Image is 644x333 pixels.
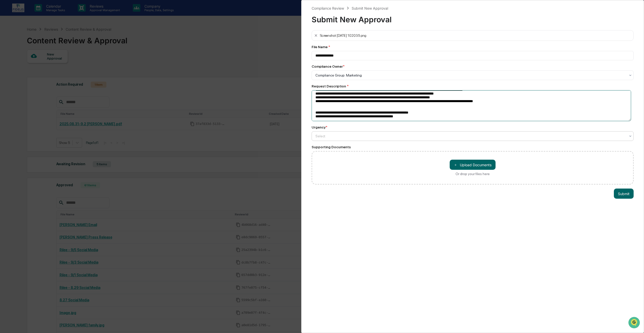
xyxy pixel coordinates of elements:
[37,64,41,68] div: 🗄️
[5,11,92,19] p: How can we help?
[86,40,92,46] button: Start new chat
[10,64,33,69] span: Preclearance
[312,11,634,24] div: Submit New Approval
[320,33,366,38] div: Screenshot [DATE] 102035.png
[5,39,14,48] img: 1746055101610-c473b297-6a78-478c-a979-82029cc54cd1
[36,86,61,90] a: Powered byPylon
[614,189,634,199] button: Submit
[3,71,34,81] a: 🔎Data Lookup
[3,62,35,71] a: 🖐️Preclearance
[312,6,344,10] div: Compliance Review
[450,160,496,170] button: Or drop your files here
[352,6,388,10] div: Submit New Approval
[17,44,64,48] div: We're available if you need us!
[35,62,65,71] a: 🗄️Attestations
[628,316,641,330] iframe: Open customer support
[5,74,9,78] div: 🔎
[456,172,490,176] div: Or drop your files here
[312,145,634,149] div: Supporting Documents
[10,73,32,79] span: Data Lookup
[42,64,63,69] span: Attestations
[17,39,83,44] div: Start new chat
[312,64,345,68] div: Compliance Owner
[312,45,634,49] div: File Name
[50,86,61,90] span: Pylon
[312,84,634,88] div: Request Description
[454,162,457,167] span: ＋
[5,64,9,68] div: 🖐️
[312,125,327,129] div: Urgency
